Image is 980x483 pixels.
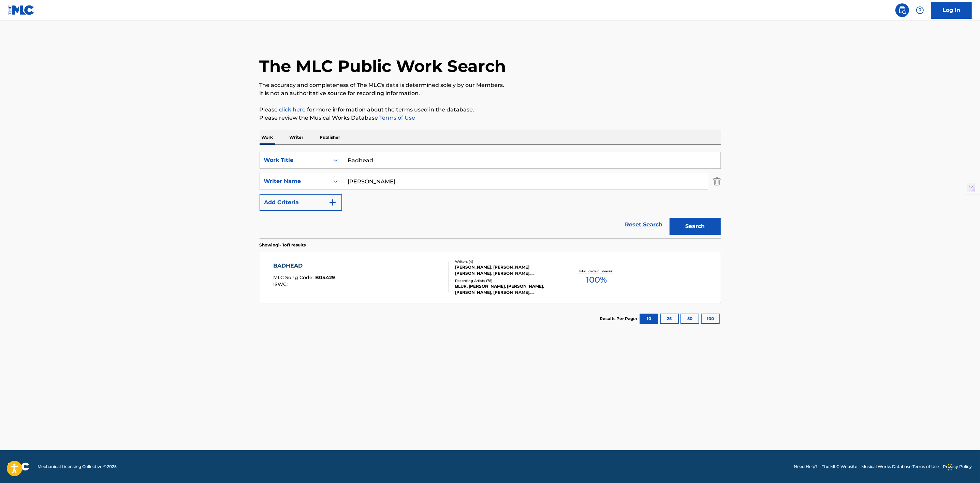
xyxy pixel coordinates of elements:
img: help [916,6,924,14]
a: Reset Search [622,217,666,232]
div: Help [913,3,927,17]
img: MLC Logo [8,5,34,15]
a: The MLC Website [822,464,857,470]
a: Public Search [895,3,909,17]
h1: The MLC Public Work Search [260,56,506,76]
a: Privacy Policy [943,464,972,470]
span: ISWC : [273,281,289,287]
div: Drag [948,457,952,478]
button: Search [670,218,721,235]
div: Writers ( 4 ) [455,259,558,264]
iframe: Chat Widget [946,450,980,483]
span: 100 % [586,274,607,286]
span: MLC Song Code : [273,274,315,281]
img: Delete Criterion [713,173,721,190]
p: It is not an authoritative source for recording information. [260,89,721,97]
div: Writer Name [264,177,325,185]
div: BADHEAD [273,262,335,270]
span: Mechanical Licensing Collective © 2025 [38,464,117,470]
p: The accuracy and completeness of The MLC's data is determined solely by our Members. [260,81,721,89]
a: BADHEADMLC Song Code:B04429ISWC:Writers (4)[PERSON_NAME], [PERSON_NAME] [PERSON_NAME], [PERSON_NA... [260,252,721,303]
a: Terms of Use [378,115,415,121]
button: 50 [681,314,699,324]
div: Work Title [264,156,325,164]
p: Work [260,130,275,145]
div: Recording Artists ( 78 ) [455,278,558,283]
img: 9d2ae6d4665cec9f34b9.svg [328,198,337,207]
p: Results Per Page: [600,316,639,322]
button: 25 [660,314,679,324]
img: logo [8,463,29,471]
div: BLUR, [PERSON_NAME], [PERSON_NAME], [PERSON_NAME], [PERSON_NAME], [PERSON_NAME], BLUR, BLUR, BLUR [455,283,558,296]
img: search [898,6,906,14]
p: Total Known Shares: [578,269,615,274]
span: B04429 [315,274,335,281]
a: Musical Works Database Terms of Use [861,464,939,470]
p: Showing 1 - 1 of 1 results [260,242,306,248]
form: Search Form [260,152,721,238]
button: 100 [701,314,720,324]
p: Writer [288,130,306,145]
a: Need Help? [794,464,818,470]
p: Please for more information about the terms used in the database. [260,106,721,114]
button: Add Criteria [260,194,342,211]
p: Publisher [318,130,342,145]
p: Please review the Musical Works Database [260,114,721,122]
a: Log In [931,2,972,19]
a: click here [279,106,306,113]
div: [PERSON_NAME], [PERSON_NAME] [PERSON_NAME], [PERSON_NAME], [PERSON_NAME] [PERSON_NAME] [455,264,558,276]
button: 10 [640,314,658,324]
